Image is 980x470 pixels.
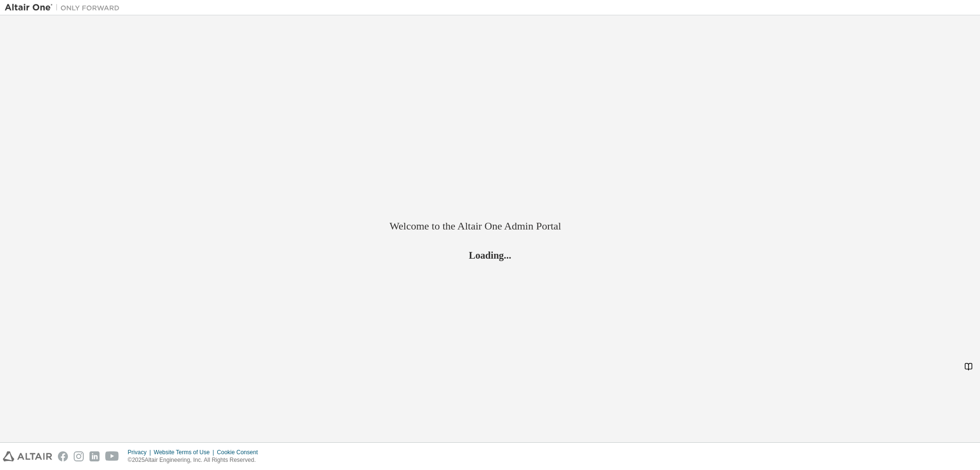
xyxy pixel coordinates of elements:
img: altair_logo.svg [3,451,52,461]
p: © 2025 Altair Engineering, Inc. All Rights Reserved. [128,456,264,464]
div: Cookie Consent [217,448,263,456]
img: youtube.svg [105,451,119,461]
h2: Loading... [390,249,590,261]
div: Website Terms of Use [154,448,217,456]
div: Privacy [128,448,154,456]
img: facebook.svg [58,451,68,461]
img: linkedin.svg [89,451,100,461]
h2: Welcome to the Altair One Admin Portal [390,219,590,233]
img: instagram.svg [74,451,84,461]
img: Altair One [5,3,124,12]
